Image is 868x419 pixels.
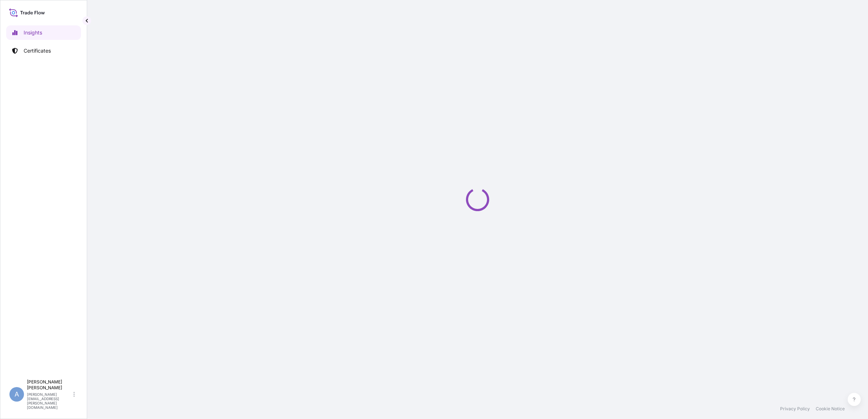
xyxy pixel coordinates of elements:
p: Insights [24,29,42,36]
a: Insights [6,25,81,40]
span: A [15,391,19,398]
p: [PERSON_NAME][EMAIL_ADDRESS][PERSON_NAME][DOMAIN_NAME] [27,392,72,410]
a: Certificates [6,44,81,58]
a: Cookie Notice [816,406,845,412]
p: [PERSON_NAME] [PERSON_NAME] [27,379,72,391]
p: Certificates [24,47,51,54]
a: Privacy Policy [780,406,810,412]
